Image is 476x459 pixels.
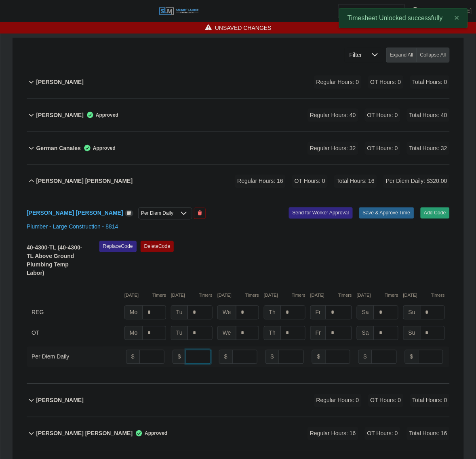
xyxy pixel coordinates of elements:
div: OT [32,326,120,340]
div: Per Diem Daily [139,208,176,219]
span: $ [173,350,186,364]
div: bulk actions [386,48,450,63]
button: Collapse All [417,48,450,63]
span: Total Hours: 40 [407,109,450,122]
div: [DATE] [217,292,259,299]
div: [DATE] [357,292,398,299]
span: Filter [345,48,367,63]
span: Regular Hours: 40 [308,109,358,122]
div: [DATE] [403,292,445,299]
span: Total Hours: 0 [410,75,450,89]
span: OT Hours: 0 [292,175,328,188]
span: Approved [84,111,118,119]
span: Total Hours: 0 [410,394,450,407]
span: OT Hours: 0 [368,394,404,407]
button: ReplaceCode [99,241,137,252]
span: Tu [171,326,188,340]
span: Sa [357,306,374,320]
span: Unsaved Changes [215,24,272,32]
span: Th [264,306,281,320]
b: [PERSON_NAME] [36,111,83,119]
span: × [455,13,459,22]
b: German Canales [36,144,81,153]
a: Plumber - Large Construction - 8814 [27,224,118,230]
span: $ [265,350,279,364]
button: Send for Worker Approval [289,207,353,219]
button: Expand All [386,48,417,63]
b: 40-4300-TL (40-4300-TL Above Ground Plumbing Temp Labor) [27,245,82,277]
button: [PERSON_NAME] Regular Hours: 0 OT Hours: 0 Total Hours: 0 [27,66,450,99]
span: Regular Hours: 16 [308,427,358,440]
b: [PERSON_NAME] [36,396,83,405]
span: OT Hours: 0 [368,75,404,89]
span: Sa [357,326,374,340]
span: Su [403,326,421,340]
span: Regular Hours: 32 [308,142,358,155]
button: Timers [338,292,352,299]
span: Su [403,306,421,320]
button: [PERSON_NAME] [PERSON_NAME] Regular Hours: 16 OT Hours: 0 Total Hours: 16 Per Diem Daily: $320.00 [27,165,450,198]
span: $ [358,350,372,364]
button: Timers [245,292,259,299]
span: Fr [310,326,326,340]
b: [PERSON_NAME] [PERSON_NAME] [36,430,133,438]
span: Mo [124,306,143,320]
button: Timers [431,292,445,299]
button: [PERSON_NAME] Approved Regular Hours: 40 OT Hours: 0 Total Hours: 40 [27,99,450,132]
a: View/Edit Notes [125,210,134,216]
span: Regular Hours: 0 [314,394,362,407]
div: [DATE] [171,292,213,299]
a: [PERSON_NAME] [425,7,472,15]
div: [DATE] [264,292,305,299]
span: Regular Hours: 16 [235,175,286,188]
a: [PERSON_NAME] [PERSON_NAME] [27,210,123,216]
button: Save & Approve Time [359,207,414,219]
b: [PERSON_NAME] [PERSON_NAME] [36,177,133,186]
span: Total Hours: 16 [334,175,377,188]
button: [PERSON_NAME] [PERSON_NAME] Approved Regular Hours: 16 OT Hours: 0 Total Hours: 16 [27,417,450,450]
span: We [217,326,236,340]
span: OT Hours: 0 [365,427,400,440]
div: Timesheet Unlocked successfully [339,8,468,28]
span: $ [405,350,419,364]
input: Search [338,4,405,18]
span: Tu [171,306,188,320]
span: Regular Hours: 0 [314,75,362,89]
span: We [217,306,236,320]
button: Timers [152,292,166,299]
button: Add Code [421,207,450,219]
span: $ [219,350,233,364]
span: Total Hours: 32 [407,142,450,155]
img: SLM Logo [159,7,199,16]
b: [PERSON_NAME] [36,78,83,86]
span: $ [312,350,326,364]
span: Approved [81,144,116,152]
button: Timers [292,292,305,299]
span: Total Hours: 16 [407,427,450,440]
div: [DATE] [124,292,166,299]
button: Timers [385,292,398,299]
span: Fr [310,306,326,320]
span: OT Hours: 0 [365,142,400,155]
div: REG [32,306,120,320]
div: Per Diem Daily [32,353,69,361]
span: Approved [133,430,167,438]
span: Per Diem Daily: $320.00 [383,175,450,188]
button: Timers [199,292,213,299]
span: OT Hours: 0 [365,109,400,122]
button: DeleteCode [141,241,174,252]
button: [PERSON_NAME] Regular Hours: 0 OT Hours: 0 Total Hours: 0 [27,384,450,417]
button: German Canales Approved Regular Hours: 32 OT Hours: 0 Total Hours: 32 [27,132,450,165]
div: [DATE] [310,292,352,299]
button: End Worker & Remove from the Timesheet [194,208,206,219]
span: Mo [124,326,143,340]
span: $ [126,350,140,364]
span: Th [264,326,281,340]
